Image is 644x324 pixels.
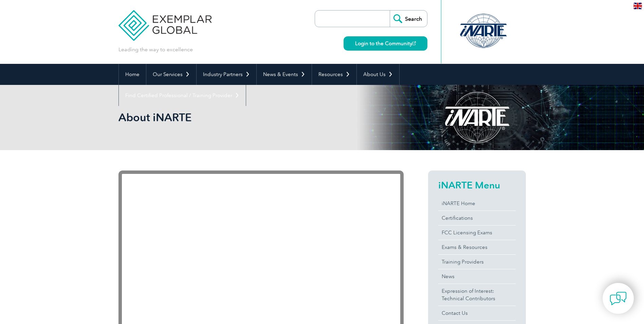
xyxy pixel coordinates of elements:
a: Find Certified Professional / Training Provider [119,85,246,106]
a: Training Providers [438,255,516,269]
a: Home [119,64,146,85]
a: Industry Partners [197,64,256,85]
a: Certifications [438,211,516,225]
input: Search [390,11,427,27]
a: Expression of Interest:Technical Contributors [438,284,516,306]
a: Login to the Community [344,36,427,51]
img: open_square.png [412,41,416,45]
a: Resources [312,64,356,85]
img: en [633,3,642,9]
h2: iNARTE Menu [438,180,516,191]
a: News [438,269,516,284]
a: Exams & Resources [438,240,516,254]
a: FCC Licensing Exams [438,226,516,240]
a: Our Services [146,64,196,85]
a: iNARTE Home [438,196,516,211]
a: About Us [357,64,399,85]
a: News & Events [257,64,312,85]
p: Leading the way to excellence [118,46,193,53]
a: Contact Us [438,306,516,320]
img: contact-chat.png [610,290,627,307]
h2: About iNARTE [118,112,404,123]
